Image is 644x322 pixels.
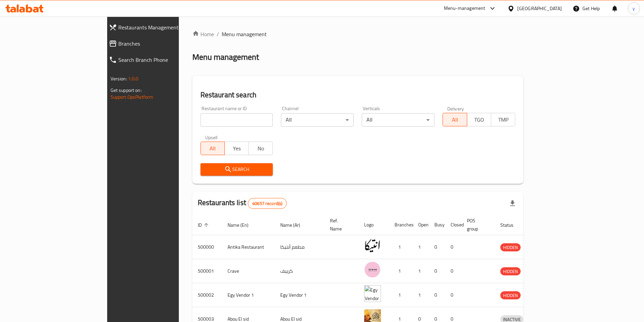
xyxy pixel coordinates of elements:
[429,215,445,235] th: Busy
[198,221,211,229] span: ID
[281,113,354,127] div: All
[275,259,325,283] td: كرييف
[389,259,413,283] td: 1
[445,283,461,307] td: 0
[364,261,381,278] img: Crave
[248,198,287,209] div: Total records count
[206,165,268,174] span: Search
[429,259,445,283] td: 0
[500,267,521,275] div: HIDDEN
[200,113,273,127] input: Search for restaurant name or ID..
[413,215,429,235] th: Open
[248,142,273,155] button: No
[204,144,222,153] span: All
[280,221,309,229] span: Name (Ar)
[364,237,381,254] img: Antika Restaurant
[446,115,464,125] span: All
[111,86,142,95] span: Get support on:
[445,235,461,259] td: 0
[443,113,467,126] button: All
[633,5,635,12] span: y
[252,144,270,153] span: No
[103,35,215,52] a: Branches
[330,217,351,233] span: Ref. Name
[470,115,488,125] span: TGO
[445,215,461,235] th: Closed
[228,144,246,153] span: Yes
[103,19,215,35] a: Restaurants Management
[192,30,524,38] nav: breadcrumb
[389,235,413,259] td: 1
[517,5,562,12] div: [GEOGRAPHIC_DATA]
[228,221,257,229] span: Name (En)
[413,235,429,259] td: 1
[222,235,275,259] td: Antika Restaurant
[491,113,515,126] button: TMP
[192,52,259,63] h2: Menu management
[429,235,445,259] td: 0
[364,285,381,302] img: Egy Vendor 1
[111,93,153,101] a: Support.OpsPlatform
[248,200,286,207] span: 40657 record(s)
[500,291,521,299] div: HIDDEN
[111,74,127,83] span: Version:
[504,195,521,212] div: Export file
[118,40,209,48] span: Branches
[500,243,521,251] div: HIDDEN
[103,52,215,68] a: Search Branch Phone
[128,74,139,83] span: 1.0.0
[389,283,413,307] td: 1
[444,4,485,13] div: Menu-management
[429,283,445,307] td: 0
[217,30,219,38] li: /
[447,106,464,111] label: Delivery
[224,142,249,155] button: Yes
[445,259,461,283] td: 0
[494,115,512,125] span: TMP
[467,217,487,233] span: POS group
[359,215,389,235] th: Logo
[222,30,267,38] span: Menu management
[200,163,273,176] button: Search
[500,292,521,299] span: HIDDEN
[118,56,209,64] span: Search Branch Phone
[222,259,275,283] td: Crave
[413,283,429,307] td: 1
[198,198,287,209] h2: Restaurants list
[118,23,209,31] span: Restaurants Management
[500,268,521,275] span: HIDDEN
[500,221,522,229] span: Status
[222,283,275,307] td: Egy Vendor 1
[389,215,413,235] th: Branches
[200,142,225,155] button: All
[362,113,434,127] div: All
[413,259,429,283] td: 1
[500,244,521,251] span: HIDDEN
[275,235,325,259] td: مطعم أنتيكا
[200,90,516,100] h2: Restaurant search
[467,113,491,126] button: TGO
[275,283,325,307] td: Egy Vendor 1
[205,135,218,140] label: Upsell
